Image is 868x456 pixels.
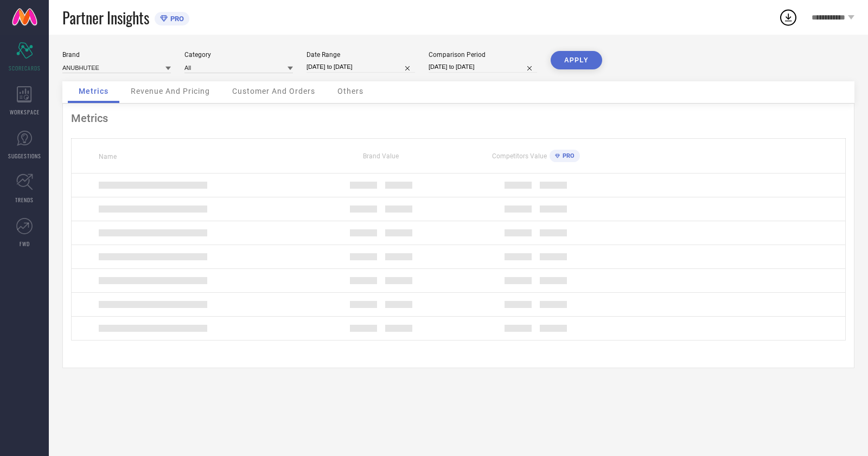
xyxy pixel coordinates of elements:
[429,51,537,59] div: Comparison Period
[168,15,184,23] span: PRO
[560,152,575,159] span: PRO
[79,87,108,95] span: Metrics
[232,87,315,95] span: Customer And Orders
[131,87,210,95] span: Revenue And Pricing
[10,108,40,116] span: WORKSPACE
[551,51,602,69] button: APPLY
[8,152,41,160] span: SUGGESTIONS
[15,196,34,204] span: TRENDS
[307,61,415,73] input: Select date range
[337,87,363,95] span: Others
[184,51,293,59] div: Category
[778,8,798,27] div: Open download list
[429,61,537,73] input: Select comparison period
[99,153,117,160] span: Name
[20,240,30,248] span: FWD
[62,7,149,29] span: Partner Insights
[71,112,846,125] div: Metrics
[62,51,171,59] div: Brand
[492,152,547,160] span: Competitors Value
[363,152,399,160] span: Brand Value
[9,64,41,72] span: SCORECARDS
[307,51,415,59] div: Date Range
